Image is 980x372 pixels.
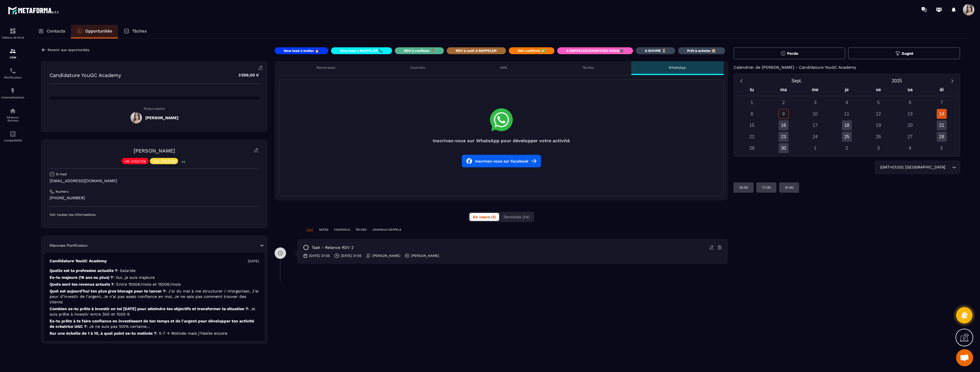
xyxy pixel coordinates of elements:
p: E-mail [56,172,67,176]
p: 17:00 [762,185,771,190]
p: 21:00 [785,185,793,190]
img: scheduler [9,68,16,74]
button: Next month [947,77,957,85]
p: [DATE] [248,259,259,263]
p: CRM [1,56,24,59]
div: 26 [873,132,883,142]
p: Courriels [410,65,425,70]
div: 27 [905,132,915,142]
p: [DATE] 21:55 [309,253,330,258]
button: Terminés (14) [500,213,533,221]
button: Gagné [848,47,960,59]
div: Ouvrir le chat [956,349,973,366]
p: Combien es-tu prête à investir en toi [DATE] pour atteindre tes objectifs et transformer ta situa... [50,306,259,317]
p: Sur une échelle de 1 à 10, à quel point es-tu motivée ? [50,331,259,336]
input: Search for option [946,164,951,170]
p: TOUT [306,228,313,232]
div: lu [736,86,768,96]
p: Rdv confirmé ✅ [518,48,545,53]
p: [EMAIL_ADDRESS][DOMAIN_NAME] [50,178,259,184]
p: Calendrier de [PERSON_NAME] - Candidature YouGC Academy [734,65,856,70]
span: : 5-7 → Motivée mais j’hésite encore [156,331,227,336]
div: ve [863,86,894,96]
button: Open months overlay [747,76,847,86]
p: A RAPPELER/GHOST/NO SHOW✖️ [566,48,624,53]
p: Planificateur [1,76,24,79]
div: 9 [779,109,789,119]
span: : Je ne suis pas 100% certaine... [87,324,150,329]
img: formation [9,28,16,34]
a: Contacts [32,25,71,38]
div: 15 [747,120,757,130]
p: WhatsApp [669,65,686,70]
p: Candidature YouGC Academy [50,72,121,78]
div: 10 [810,109,820,119]
div: Calendar days [736,97,957,153]
a: Tâches [118,25,152,38]
div: 8 [747,109,757,119]
div: 21 [937,120,947,130]
p: [DATE] 21:55 [341,253,362,258]
div: 3 [810,97,820,107]
h4: Inscrivez-vous sur WhatsApp pour développer votre activité [279,138,723,143]
div: 20 [905,120,915,130]
p: Candidature YouGC Academy [50,258,107,264]
div: 23 [779,132,789,142]
img: formation [9,48,16,54]
a: automationsautomationsAutomatisations [1,83,24,103]
span: : J’ai du mal à me structurer / m’organiser, J’ai peur d’investir de l’argent, Je n’ai pas assez ... [50,289,259,304]
div: me [799,86,831,96]
p: Quels sont tes revenus actuels ? [50,282,259,287]
p: Contacts [47,29,65,34]
span: Gagné [902,51,913,56]
a: formationformationTableau de bord [1,23,24,43]
p: New lead à traiter 🔥 [284,48,319,53]
div: 1 [747,97,757,107]
span: Perdu [787,51,798,56]
p: Revenir aux opportunités [48,48,89,52]
button: En cours (1) [469,213,499,221]
p: RDV à conf. A RAPPELER [456,48,497,53]
div: 5 [937,143,947,153]
p: Opportunités [85,29,112,34]
a: schedulerschedulerPlanificateur [1,63,24,83]
h5: [PERSON_NAME] [145,115,178,120]
div: 1 [810,143,820,153]
div: 25 [842,132,852,142]
div: 4 [905,143,915,153]
p: Prêt à acheter 🎰 [687,48,716,53]
p: Numéro [56,189,69,194]
p: Responsable [50,107,259,111]
p: [PERSON_NAME] [372,253,400,258]
div: ma [768,86,799,96]
a: [PERSON_NAME] [134,148,175,154]
span: : Oui, je suis majeure [113,275,155,280]
p: Réponses Planificateur [50,243,88,248]
p: task - Relance RDV 2 [312,245,354,250]
p: New lead à RAPPELER 📞 [340,48,383,53]
p: RDV à confimer ❓ [404,48,435,53]
button: Inscrivez-vous sur Facebook [462,155,541,167]
span: En cours (1) [473,215,496,219]
div: 3 [873,143,883,153]
div: 12 [873,109,883,119]
div: 4 [842,97,852,107]
div: 30 [779,143,789,153]
div: 24 [810,132,820,142]
p: VSL Mailing [153,159,175,163]
span: : Entre 1000€/mois et 1500€/mois [114,282,181,286]
div: Search for option [875,161,960,174]
p: Automatisations [1,96,24,99]
p: [PERSON_NAME] [411,253,439,258]
div: 11 [842,109,852,119]
p: Es-tu prête à te faire confiance en investissant de ton temps et de l'argent pour développer ton ... [50,318,259,329]
div: 22 [747,132,757,142]
div: 14 [937,109,947,119]
p: [PHONE_NUMBER] [50,195,259,201]
p: Voir toutes les informations [50,212,259,217]
div: 19 [873,120,883,130]
img: automations [9,88,16,94]
img: social-network [9,107,16,114]
a: accountantaccountantComptabilité [1,126,24,146]
div: 2 [842,143,852,153]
